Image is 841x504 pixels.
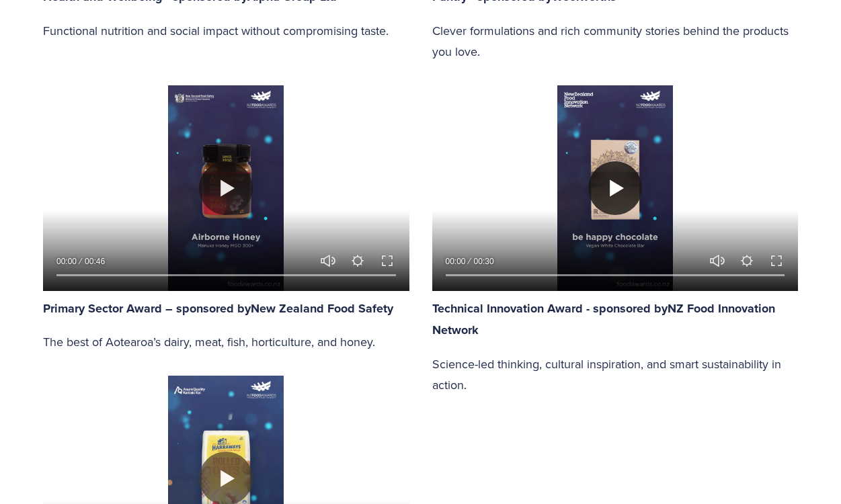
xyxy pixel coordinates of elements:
[432,300,778,339] a: NZ Food Innovation Network
[469,255,497,268] div: Duration
[251,300,393,317] strong: New Zealand Food Safety
[43,20,409,42] p: Functional nutrition and social impact without compromising taste.
[56,271,396,280] input: Seek
[446,271,785,280] input: Seek
[251,300,393,317] a: New Zealand Food Safety
[446,255,469,268] div: Current time
[199,161,253,215] button: Play
[432,20,799,62] p: Clever formulations and rich community stories behind the products you love.
[80,255,108,268] div: Duration
[56,255,80,268] div: Current time
[432,300,778,339] strong: NZ Food Innovation Network
[432,353,799,396] p: Science-led thinking, cultural inspiration, and smart sustainability in action.
[43,300,251,317] strong: Primary Sector Award – sponsored by
[432,300,668,317] strong: Technical Innovation Award - sponsored by
[588,161,642,215] button: Play
[43,331,409,353] p: The best of Aotearoa’s dairy, meat, fish, horticulture, and honey.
